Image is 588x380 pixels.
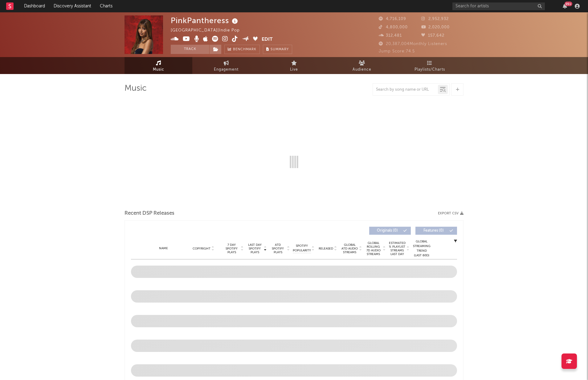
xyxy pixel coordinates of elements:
[290,66,298,73] span: Live
[414,66,445,73] span: Playlists/Charts
[263,45,292,54] button: Summary
[419,229,448,233] span: Features ( 0 )
[563,4,567,9] button: 99+
[421,17,449,21] span: 2,952,932
[369,227,411,235] button: Originals(0)
[293,244,311,253] span: Spotify Popularity
[415,227,457,235] button: Features(0)
[171,27,247,34] div: [GEOGRAPHIC_DATA] | Indie Pop
[328,57,396,74] a: Audience
[389,241,406,256] span: Estimated % Playlist Streams Last Day
[223,243,240,254] span: 7 Day Spotify Plays
[271,48,289,51] span: Summary
[452,2,545,10] input: Search for artists
[379,49,415,53] span: Jump Score: 74.5
[125,210,174,217] span: Recent DSP Releases
[247,243,263,254] span: Last Day Spotify Plays
[192,57,260,74] a: Engagement
[379,25,408,29] span: 4,800,000
[233,46,256,53] span: Benchmark
[153,66,164,73] span: Music
[270,243,286,254] span: ATD Spotify Plays
[260,57,328,74] a: Live
[379,17,406,21] span: 4,716,109
[396,57,463,74] a: Playlists/Charts
[373,87,438,92] input: Search by song name or URL
[214,66,239,73] span: Engagement
[438,212,463,215] button: Export CSV
[193,247,210,250] span: Copyright
[341,243,358,254] span: Global ATD Audio Streams
[319,247,333,250] span: Released
[143,246,184,251] div: Name
[373,229,402,233] span: Originals ( 0 )
[421,25,450,29] span: 2,020,000
[171,15,239,26] div: PinkPantheress
[171,45,209,54] button: Track
[379,34,402,38] span: 312,481
[262,36,273,43] button: Edit
[379,42,447,46] span: 20,387,004 Monthly Listeners
[365,241,382,256] span: Global Rolling 7D Audio Streams
[565,2,572,6] div: 99 +
[421,34,444,38] span: 157,642
[353,66,371,73] span: Audience
[412,239,431,258] div: Global Streaming Trend (Last 60D)
[125,57,192,74] a: Music
[224,45,260,54] a: Benchmark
